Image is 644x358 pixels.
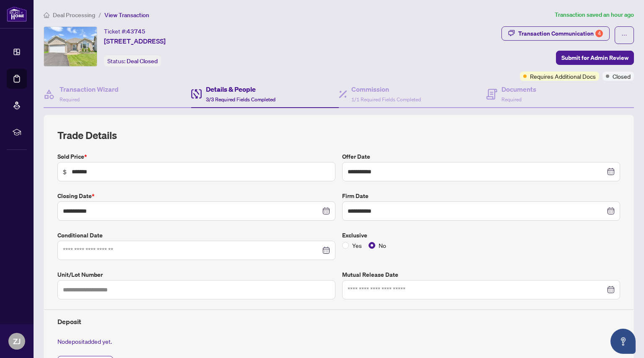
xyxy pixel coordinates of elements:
h2: Trade Details [57,129,620,142]
span: View Transaction [104,11,149,19]
h4: Commission [351,84,421,94]
label: Offer Date [342,152,620,161]
span: No [375,241,390,250]
span: home [44,12,49,18]
label: Exclusive [342,231,620,240]
img: logo [7,6,27,22]
span: 43745 [127,28,145,35]
span: 3/3 Required Fields Completed [206,96,275,103]
h4: Documents [501,84,536,94]
span: No deposit added yet. [57,337,112,345]
span: Deal Processing [53,11,95,19]
span: Deal Closed [127,57,158,65]
div: 4 [595,30,603,37]
img: IMG-X12163929_1.jpg [44,27,97,66]
span: ellipsis [621,32,627,38]
label: Closing Date [57,191,335,201]
article: Transaction saved an hour ago [555,10,634,20]
span: Required [60,96,80,103]
span: Required [501,96,522,103]
li: / [99,10,101,20]
span: ZJ [13,335,21,347]
span: Submit for Admin Review [561,51,628,64]
div: Status: [104,55,161,67]
div: Transaction Communication [518,27,603,40]
span: Requires Additional Docs [530,72,596,81]
h4: Transaction Wizard [60,84,119,94]
button: Submit for Admin Review [556,51,634,65]
label: Conditional Date [57,231,335,240]
button: Open asap [610,329,636,354]
div: Ticket #: [104,26,145,36]
span: Yes [349,241,365,250]
span: [STREET_ADDRESS] [104,36,166,46]
span: $ [63,167,67,176]
label: Firm Date [342,191,620,201]
span: Closed [613,72,631,81]
button: Transaction Communication4 [501,26,610,41]
h4: Deposit [57,317,620,327]
label: Unit/Lot Number [57,270,335,279]
span: 1/1 Required Fields Completed [351,96,421,103]
label: Sold Price [57,152,335,161]
label: Mutual Release Date [342,270,620,279]
h4: Details & People [206,84,275,94]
